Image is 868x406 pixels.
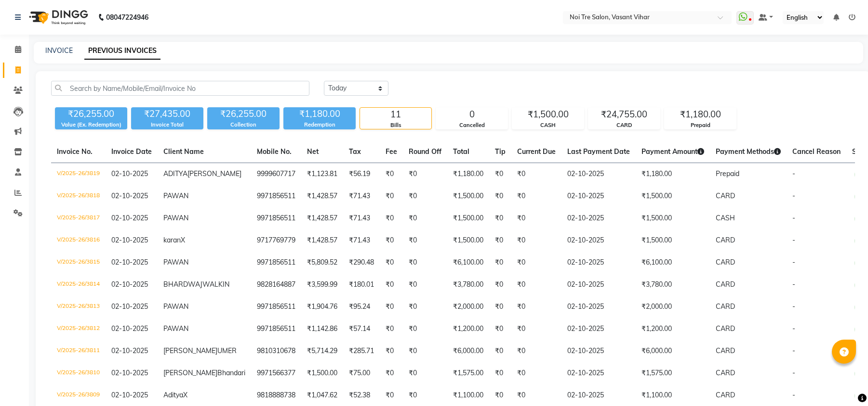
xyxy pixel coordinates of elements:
td: ₹0 [380,318,403,340]
td: ₹1,180.00 [447,163,489,186]
td: 02-10-2025 [561,185,636,207]
td: ₹0 [489,362,511,384]
span: - [792,258,795,266]
td: ₹1,575.00 [447,362,489,384]
span: CASH [716,214,735,222]
span: Total [453,147,469,156]
div: CARD [588,121,660,129]
span: CARD [716,236,735,244]
td: ₹0 [403,207,447,229]
td: ₹1,180.00 [636,163,710,186]
td: ₹0 [489,274,511,296]
div: 11 [360,108,431,121]
span: 02-10-2025 [111,324,148,333]
td: ₹0 [511,362,561,384]
td: ₹1,123.81 [301,163,343,186]
span: 02-10-2025 [111,280,148,289]
span: Invoice No. [57,147,93,156]
td: 02-10-2025 [561,252,636,274]
td: ₹0 [403,318,447,340]
td: ₹6,000.00 [636,340,710,362]
td: ₹0 [380,274,403,296]
span: Round Off [409,147,441,156]
span: Prepaid [716,169,739,178]
span: CARD [716,191,735,200]
td: ₹71.43 [343,229,380,252]
td: V/2025-26/3816 [51,229,106,252]
span: 02-10-2025 [111,346,148,355]
a: PREVIOUS INVOICES [84,42,160,60]
td: V/2025-26/3819 [51,163,106,186]
div: ₹1,180.00 [665,108,736,121]
span: [PERSON_NAME] [163,368,217,377]
div: ₹27,435.00 [131,107,203,121]
span: PAWAN [163,302,188,311]
td: ₹1,428.57 [301,207,343,229]
td: ₹1,428.57 [301,185,343,207]
span: CARD [716,302,735,311]
td: ₹1,500.00 [636,207,710,229]
td: ₹290.48 [343,252,380,274]
td: 9810310678 [251,340,301,362]
td: ₹0 [380,207,403,229]
span: Client Name [163,147,204,156]
span: Fee [386,147,397,156]
span: CARD [716,324,735,333]
td: 02-10-2025 [561,362,636,384]
td: V/2025-26/3811 [51,340,106,362]
td: ₹95.24 [343,296,380,318]
td: ₹0 [489,229,511,252]
span: Invoice Date [111,147,152,156]
td: ₹56.19 [343,163,380,186]
td: ₹0 [511,318,561,340]
td: ₹0 [403,252,447,274]
span: - [792,391,795,399]
td: 02-10-2025 [561,207,636,229]
span: X [181,236,185,244]
span: UMER [217,346,237,355]
span: ADITYA [163,169,187,178]
span: CARD [716,368,735,377]
td: ₹1,500.00 [636,229,710,252]
span: PAWAN [163,191,188,200]
td: 9971566377 [251,362,301,384]
td: 9828164887 [251,274,301,296]
td: 9971856511 [251,318,301,340]
span: PAWAN [163,214,188,222]
div: ₹1,180.00 [283,107,356,121]
td: ₹0 [511,252,561,274]
td: ₹1,904.76 [301,296,343,318]
span: 02-10-2025 [111,368,148,377]
div: CASH [512,121,584,129]
span: X [183,391,187,399]
div: ₹26,255.00 [55,107,127,121]
span: 02-10-2025 [111,236,148,244]
span: Tax [349,147,361,156]
iframe: chat widget [828,368,858,396]
td: V/2025-26/3810 [51,362,106,384]
span: - [792,346,795,355]
td: ₹5,714.29 [301,340,343,362]
td: 02-10-2025 [561,318,636,340]
td: ₹0 [403,362,447,384]
span: CARD [716,391,735,399]
td: 02-10-2025 [561,340,636,362]
td: ₹0 [403,163,447,186]
td: ₹285.71 [343,340,380,362]
td: ₹2,000.00 [447,296,489,318]
td: ₹0 [489,185,511,207]
td: ₹0 [511,163,561,186]
td: 9971856511 [251,185,301,207]
td: ₹1,200.00 [636,318,710,340]
span: - [792,280,795,289]
span: 02-10-2025 [111,258,148,266]
td: ₹0 [511,340,561,362]
div: 0 [436,108,507,121]
span: - [792,324,795,333]
td: ₹57.14 [343,318,380,340]
td: ₹0 [380,362,403,384]
td: V/2025-26/3814 [51,274,106,296]
span: karan [163,236,181,244]
span: [PERSON_NAME] [187,169,241,178]
span: 02-10-2025 [111,302,148,311]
